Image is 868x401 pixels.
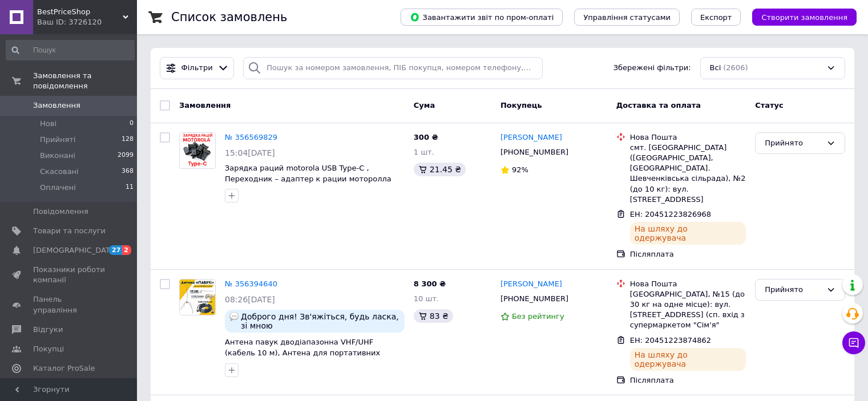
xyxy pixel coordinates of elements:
[229,312,239,321] img: :speech_balloon:
[181,63,213,74] span: Фільтри
[414,294,439,303] span: 10 шт.
[33,265,106,285] span: Показники роботи компанії
[126,183,134,193] span: 11
[414,163,466,176] div: 21.45 ₴
[33,294,106,315] span: Панель управління
[630,222,746,245] div: На шляху до одержувача
[40,183,76,193] span: Оплачені
[171,10,287,24] h1: Список замовлень
[179,101,231,110] span: Замовлення
[765,137,822,149] div: Прийнято
[33,344,64,354] span: Покупці
[130,119,134,129] span: 0
[122,167,134,177] span: 368
[40,167,79,177] span: Скасовані
[630,348,746,371] div: На шляху до одержувача
[414,101,435,110] span: Cума
[109,245,122,255] span: 27
[243,57,543,79] input: Пошук за номером замовлення, ПІБ покупця, номером телефону, Email, номером накладної
[723,63,748,72] span: (2606)
[33,245,118,256] span: [DEMOGRAPHIC_DATA]
[33,71,137,91] span: Замовлення та повідомлення
[842,331,865,354] button: Чат з покупцем
[752,9,857,26] button: Створити замовлення
[613,63,691,74] span: Збережені фільтри:
[630,249,746,260] div: Післяплата
[118,151,134,161] span: 2099
[414,309,453,323] div: 83 ₴
[401,9,563,26] button: Завантажити звіт по пром-оплаті
[179,132,216,169] a: Фото товару
[500,132,562,143] a: [PERSON_NAME]
[500,101,542,110] span: Покупець
[40,135,75,145] span: Прийняті
[33,363,95,374] span: Каталог ProSale
[225,280,277,288] a: № 356394640
[500,279,562,290] a: [PERSON_NAME]
[225,338,380,367] a: Антена павук дводіапазонна VHF/UHF (кабель 10 м), Антена для портативних радіостанцій Motorola ус...
[180,133,215,168] img: Фото товару
[179,279,216,315] a: Фото товару
[630,210,711,218] span: ЕН: 20451223826968
[414,280,446,288] span: 8 300 ₴
[33,325,63,335] span: Відгуки
[225,133,277,141] a: № 356569829
[33,100,80,111] span: Замовлення
[512,312,564,321] span: Без рейтингу
[122,245,131,255] span: 2
[122,135,134,145] span: 128
[6,40,135,60] input: Пошук
[630,143,746,205] div: смт. [GEOGRAPHIC_DATA] ([GEOGRAPHIC_DATA], [GEOGRAPHIC_DATA]. Шевченківська сільрада), №2 (до 10 ...
[765,284,822,296] div: Прийнято
[498,291,571,306] div: [PHONE_NUMBER]
[33,206,88,217] span: Повідомлення
[225,295,275,304] span: 08:26[DATE]
[37,7,123,17] span: BestPriceShop
[498,145,571,160] div: [PHONE_NUMBER]
[710,63,721,74] span: Всі
[414,148,434,156] span: 1 шт.
[37,17,137,27] div: Ваш ID: 3726120
[574,9,680,26] button: Управління статусами
[700,13,732,22] span: Експорт
[630,375,746,386] div: Післяплата
[225,148,275,157] span: 15:04[DATE]
[180,280,215,315] img: Фото товару
[414,133,438,141] span: 300 ₴
[225,164,391,193] a: Зарядка раций motorola USB Type-C , Переходник – адаптер к рации моторолла type-c
[241,312,400,330] span: Доброго дня! Зв'яжіться, будь ласка, зі мною
[761,13,847,22] span: Створити замовлення
[512,165,528,174] span: 92%
[410,12,554,22] span: Завантажити звіт по пром-оплаті
[40,119,56,129] span: Нові
[616,101,701,110] span: Доставка та оплата
[40,151,75,161] span: Виконані
[630,279,746,289] div: Нова Пошта
[630,289,746,331] div: [GEOGRAPHIC_DATA], №15 (до 30 кг на одне місце): вул. [STREET_ADDRESS] (сп. вхід з супермаркетом ...
[630,336,711,345] span: ЕН: 20451223874862
[630,132,746,143] div: Нова Пошта
[33,226,106,236] span: Товари та послуги
[741,13,857,21] a: Створити замовлення
[691,9,741,26] button: Експорт
[583,13,671,22] span: Управління статусами
[755,101,784,110] span: Статус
